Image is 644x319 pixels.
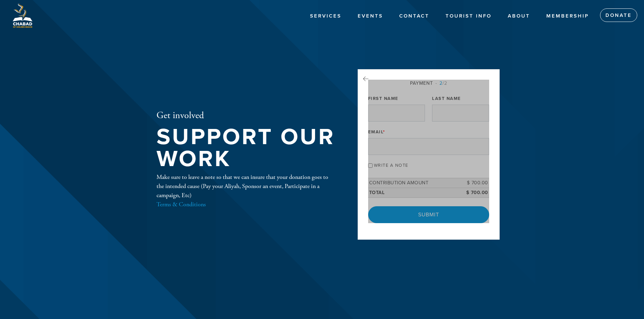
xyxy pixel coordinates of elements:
[353,10,388,23] a: Events
[394,10,434,23] a: Contact
[157,172,336,209] div: Make sure to leave a note so that we can insure that your donation goes to the intended cause (Pa...
[503,10,535,23] a: About
[10,3,34,28] img: Logo%20GB1.png
[157,110,336,122] h2: Get involved
[305,10,347,23] a: Services
[541,10,594,23] a: Membership
[440,10,497,23] a: Tourist Info
[600,8,637,22] a: Donate
[157,126,336,170] h1: Support our work
[157,201,206,208] a: Terms & Conditions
